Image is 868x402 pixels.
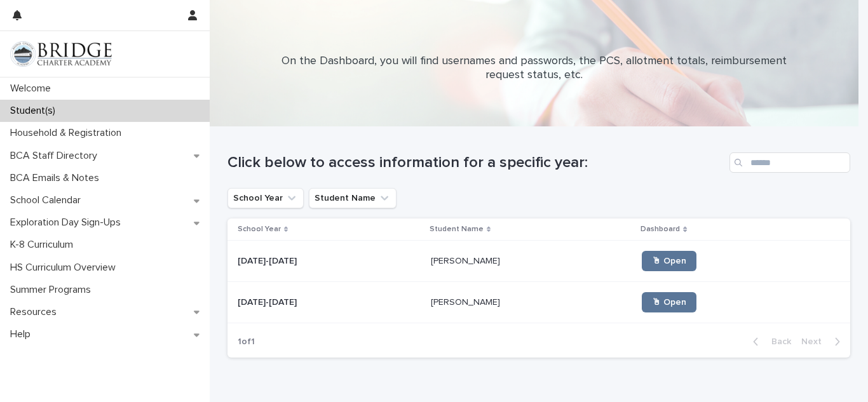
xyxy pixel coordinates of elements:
p: BCA Emails & Notes [5,172,109,184]
h1: Click below to access information for a specific year: [227,154,724,172]
a: 🖱 Open [642,292,696,312]
p: K-8 Curriculum [5,239,83,251]
p: Help [5,328,41,340]
p: Dashboard [641,222,680,236]
p: Student Name [430,222,484,236]
a: 🖱 Open [642,251,696,271]
input: Search [729,152,850,173]
img: V1C1m3IdTEidaUdm9Hs0 [10,41,112,67]
p: HS Curriculum Overview [5,262,126,274]
p: Household & Registration [5,127,132,139]
p: [DATE]-[DATE] [238,253,299,267]
p: Summer Programs [5,284,101,296]
p: BCA Staff Directory [5,150,107,162]
span: 🖱 Open [652,298,686,307]
span: Back [764,337,791,346]
button: School Year [227,188,304,208]
tr: [DATE]-[DATE][DATE]-[DATE] [PERSON_NAME][PERSON_NAME] 🖱 Open [227,282,850,323]
p: Student(s) [5,105,65,117]
button: Back [743,336,796,347]
button: Student Name [309,188,397,208]
tr: [DATE]-[DATE][DATE]-[DATE] [PERSON_NAME][PERSON_NAME] 🖱 Open [227,241,850,282]
p: Welcome [5,83,61,95]
p: [DATE]-[DATE] [238,295,299,308]
p: Resources [5,306,67,318]
button: Next [796,336,850,347]
p: Exploration Day Sign-Ups [5,217,131,229]
p: School Year [238,222,281,236]
p: On the Dashboard, you will find usernames and passwords, the PCS, allotment totals, reimbursement... [280,55,789,82]
p: 1 of 1 [227,326,265,358]
span: Next [801,337,829,346]
p: [PERSON_NAME] [431,253,503,267]
p: [PERSON_NAME] [431,295,503,308]
p: School Calendar [5,194,91,206]
span: 🖱 Open [652,257,686,265]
